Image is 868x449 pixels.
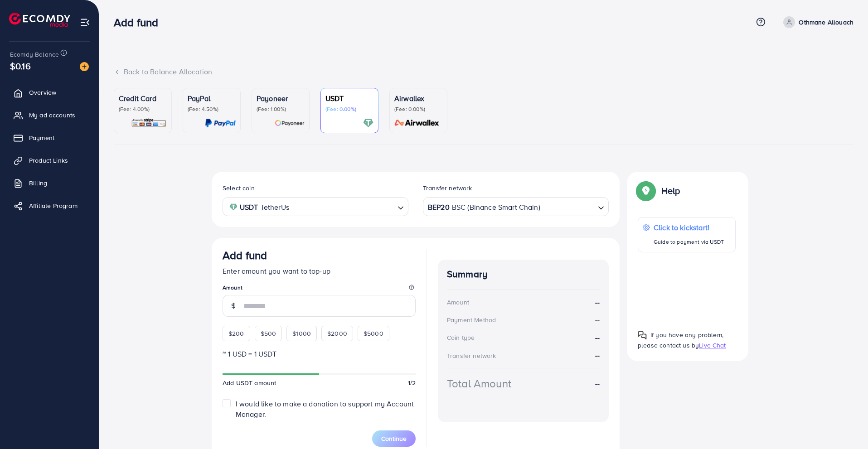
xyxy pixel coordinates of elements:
[119,93,167,104] p: Credit Card
[114,67,853,77] div: Back to Balance Allocation
[119,106,167,113] p: (Fee: 4.00%)
[29,201,78,210] span: Affiliate Program
[205,118,236,128] img: card
[240,201,258,214] strong: USDT
[29,179,47,188] span: Billing
[114,16,165,29] h3: Add fund
[654,237,724,247] p: Guide to payment via USDT
[780,16,853,28] a: Othmane Allouach
[261,201,289,214] span: TetherUs
[223,183,255,193] label: Select coin
[595,350,600,360] strong: --
[29,111,75,120] span: My ad accounts
[654,222,724,233] p: Click to kickstart!
[392,118,442,128] img: card
[223,284,416,295] legend: Amount
[228,329,244,338] span: $200
[188,93,236,104] p: PayPal
[7,106,92,124] a: My ad accounts
[80,17,90,28] img: menu
[595,297,600,308] strong: --
[428,201,450,214] strong: BEP20
[188,106,236,113] p: (Fee: 4.50%)
[638,331,647,340] img: Popup guide
[223,378,276,387] span: Add USDT amount
[236,399,414,419] span: I would like to make a donation to support my Account Manager.
[661,185,680,196] p: Help
[638,183,654,199] img: Popup guide
[447,351,496,360] div: Transfer network
[257,93,305,104] p: Payoneer
[10,59,31,72] span: $0.16
[363,118,373,128] img: card
[10,50,59,59] span: Ecomdy Balance
[327,329,347,338] span: $2000
[292,200,394,214] input: Search for option
[29,133,54,142] span: Payment
[447,269,600,280] h4: Summary
[292,329,311,338] span: $1000
[799,17,853,28] p: Othmane Allouach
[7,151,92,169] a: Product Links
[9,13,70,27] img: logo
[699,341,726,350] span: Live Chat
[447,315,496,324] div: Payment Method
[275,118,305,128] img: card
[372,430,416,447] button: Continue
[829,408,861,442] iframe: Chat
[223,197,408,216] div: Search for option
[447,376,511,391] div: Total Amount
[261,329,276,338] span: $500
[595,315,600,325] strong: --
[408,378,416,387] span: 1/2
[452,201,540,214] span: BSC (Binance Smart Chain)
[381,434,407,443] span: Continue
[423,197,609,216] div: Search for option
[223,249,267,262] h3: Add fund
[447,333,475,342] div: Coin type
[131,118,167,128] img: card
[638,330,723,350] span: If you have any problem, please contact us by
[541,200,594,214] input: Search for option
[595,378,600,389] strong: --
[394,106,442,113] p: (Fee: 0.00%)
[7,129,92,147] a: Payment
[394,93,442,104] p: Airwallex
[29,156,68,165] span: Product Links
[423,183,472,193] label: Transfer network
[29,88,56,97] span: Overview
[223,348,416,359] p: ~ 1 USD = 1 USDT
[325,93,373,104] p: USDT
[80,62,89,71] img: image
[229,203,238,211] img: coin
[7,83,92,101] a: Overview
[7,174,92,192] a: Billing
[7,197,92,215] a: Affiliate Program
[325,106,373,113] p: (Fee: 0.00%)
[364,329,383,338] span: $5000
[447,298,469,307] div: Amount
[595,333,600,343] strong: --
[223,266,416,276] p: Enter amount you want to top-up
[257,106,305,113] p: (Fee: 1.00%)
